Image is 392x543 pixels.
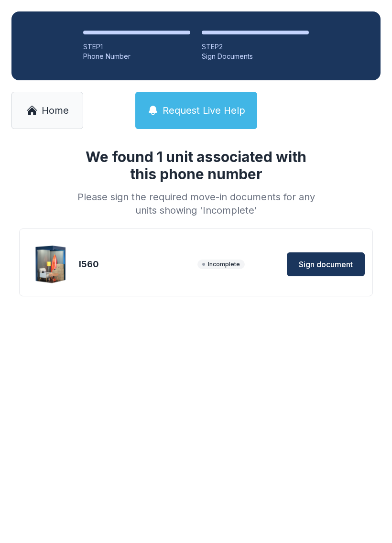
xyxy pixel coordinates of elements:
span: Incomplete [197,260,245,269]
span: Request Live Help [163,104,245,117]
div: Please sign the required move-in documents for any units showing 'Incomplete' [74,190,318,217]
div: Phone Number [83,52,190,61]
div: Sign Documents [202,52,309,61]
div: I560 [79,258,194,271]
span: Home [42,104,69,117]
span: Sign document [299,259,353,270]
div: STEP 2 [202,42,309,52]
h1: We found 1 unit associated with this phone number [74,148,318,183]
div: STEP 1 [83,42,190,52]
